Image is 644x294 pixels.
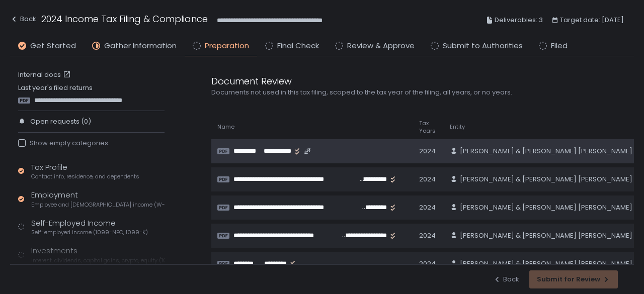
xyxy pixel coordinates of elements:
[450,123,465,131] span: Entity
[460,231,632,240] span: [PERSON_NAME] & [PERSON_NAME] [PERSON_NAME]
[31,162,139,181] div: Tax Profile
[31,245,165,264] div: Investments
[560,14,624,26] span: Target date: [DATE]
[443,40,523,52] span: Submit to Authorities
[31,173,139,180] span: Contact info, residence, and dependents
[551,40,568,52] span: Filed
[495,14,543,26] span: Deliverables: 3
[10,13,36,25] div: Back
[104,40,177,52] span: Gather Information
[493,275,519,284] div: Back
[347,40,415,52] span: Review & Approve
[31,229,148,236] span: Self-employed income (1099-NEC, 1099-K)
[460,203,632,212] span: [PERSON_NAME] & [PERSON_NAME] [PERSON_NAME]
[31,189,165,209] div: Employment
[10,12,36,29] button: Back
[211,74,634,88] div: Document Review
[18,70,73,79] a: Internal docs
[277,40,319,52] span: Final Check
[211,88,634,97] div: Documents not used in this tax filing, scoped to the tax year of the filing, all years, or no years.
[30,117,91,126] span: Open requests (0)
[460,175,632,184] span: [PERSON_NAME] & [PERSON_NAME] [PERSON_NAME]
[30,40,76,52] span: Get Started
[460,147,632,156] span: [PERSON_NAME] & [PERSON_NAME] [PERSON_NAME]
[18,83,165,105] div: Last year's filed returns
[31,218,148,237] div: Self-Employed Income
[31,201,165,209] span: Employee and [DEMOGRAPHIC_DATA] income (W-2s)
[41,12,208,26] h1: 2024 Income Tax Filing & Compliance
[460,259,632,268] span: [PERSON_NAME] & [PERSON_NAME] [PERSON_NAME]
[205,40,249,52] span: Preparation
[493,270,519,288] button: Back
[419,120,438,135] span: Tax Years
[31,257,165,264] span: Interest, dividends, capital gains, crypto, equity (1099s, K-1s)
[217,123,234,131] span: Name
